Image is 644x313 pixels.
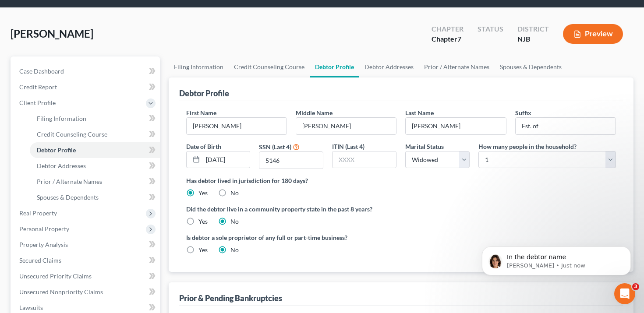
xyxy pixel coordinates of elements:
a: Prior / Alternate Names [30,174,160,190]
input: XXXX [259,152,323,169]
button: Preview [563,24,623,44]
input: M.I [296,118,396,134]
span: Personal Property [19,225,69,232]
label: Last Name [405,108,434,117]
label: ITIN (Last 4) [332,142,364,151]
a: Debtor Addresses [359,56,419,77]
input: MM/DD/YYYY [203,151,250,168]
span: Spouses & Dependents [37,193,99,201]
a: Filing Information [30,111,160,127]
iframe: Intercom live chat [614,283,635,304]
div: Prior & Pending Bankruptcies [179,293,282,303]
label: Is debtor a sole proprietor of any full or part-time business? [186,233,397,242]
span: Unsecured Nonpriority Claims [19,288,103,295]
span: Client Profile [19,99,56,106]
a: Secured Claims [12,253,160,268]
div: Debtor Profile [179,88,229,98]
div: District [517,24,549,34]
span: Prior / Alternate Names [37,178,102,185]
span: Credit Counseling Course [37,130,107,138]
a: Unsecured Nonpriority Claims [12,284,160,300]
span: Debtor Addresses [37,162,86,169]
input: XXXX [333,151,396,168]
div: NJB [517,34,549,44]
label: Has debtor lived in jurisdiction for 180 days? [186,176,616,185]
iframe: Intercom notifications message [469,228,644,289]
span: Real Property [19,209,57,217]
div: Status [478,24,503,34]
span: 3 [632,283,639,290]
input: -- [406,118,506,134]
a: Unsecured Priority Claims [12,268,160,284]
label: No [230,246,239,254]
span: Credit Report [19,83,57,91]
a: Debtor Addresses [30,158,160,174]
a: Property Analysis [12,237,160,253]
a: Spouses & Dependents [495,56,567,77]
label: Did the debtor live in a community property state in the past 8 years? [186,204,616,214]
a: Credit Report [12,79,160,95]
label: Yes [198,246,208,254]
span: Lawsuits [19,304,43,311]
div: Chapter [432,34,464,44]
a: Spouses & Dependents [30,190,160,205]
label: Date of Birth [186,142,221,151]
label: No [230,217,239,226]
label: Suffix [515,108,531,117]
span: Unsecured Priority Claims [19,272,92,280]
span: 7 [457,35,461,43]
label: First Name [186,108,216,117]
span: Property Analysis [19,241,68,248]
div: Chapter [432,24,464,34]
a: Filing Information [169,56,229,77]
label: SSN (Last 4) [259,142,291,151]
input: -- [187,118,287,134]
label: How many people in the household? [478,142,577,151]
a: Case Dashboard [12,63,160,79]
a: Debtor Profile [310,56,359,77]
span: Case Dashboard [19,67,64,75]
label: Marital Status [405,142,444,151]
label: Yes [198,189,208,197]
span: Secured Claims [19,257,61,264]
label: No [230,189,239,197]
span: [PERSON_NAME] [11,27,93,40]
label: Yes [198,217,208,226]
input: -- [516,118,616,134]
span: Debtor Profile [37,146,76,154]
a: Credit Counseling Course [30,127,160,142]
span: Filing Information [37,115,86,122]
a: Prior / Alternate Names [419,56,495,77]
a: Debtor Profile [30,142,160,158]
label: Middle Name [296,108,333,117]
a: Credit Counseling Course [229,56,310,77]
